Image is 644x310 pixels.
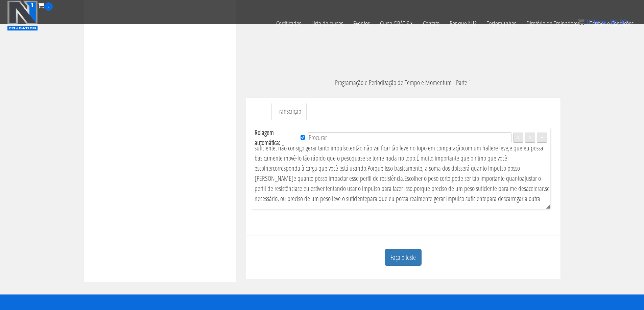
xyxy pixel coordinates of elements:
[255,174,541,193] font: ajustar o perfil de resistência
[380,19,409,28] font: Curso GRÁTIS
[614,18,627,26] font: 0,00
[7,0,38,31] img: n1-educação
[578,19,585,25] img: icon11.png
[255,143,543,163] font: e que eu possa basicamente movê-lo tão rápido que o peso
[592,18,609,26] font: itens:
[293,174,404,183] font: e quanto posso impactar esse perfil de resistência.
[352,153,416,163] font: quase se torne nada no topo.
[350,143,463,152] font: então não vai ficar tão leve no topo em comparação
[404,174,522,183] font: Escolher o peso certo pode ser tão importante quanto
[273,164,367,173] font: corresponda à carga que você está usando.
[445,11,482,35] a: Por que N1?
[423,19,439,28] font: Contato
[367,164,460,173] font: Porque isso basicamente, a soma dos dois
[38,1,53,10] a: 0
[255,133,547,152] font: Se for pesado o suficiente, não consigo gerar tanto impulso,
[367,194,486,203] font: para que eu possa realmente gerar impulso suficiente
[578,18,627,26] a: 0 itens: $0,00
[271,11,306,35] a: Certificados
[526,19,580,28] font: Diretório de Treinadores
[335,78,471,87] font: Programação e Periodização de Tempo e Momentum - Parte 1
[610,18,614,26] font: $
[375,11,418,35] a: Curso GRÁTIS
[463,143,509,152] font: com um haltere leve,
[585,11,639,35] a: Termos e Condições
[521,11,585,35] a: Diretório de Treinadores
[306,11,348,35] a: Lista de cursos
[277,107,301,116] font: Transcrição
[297,184,414,193] font: se eu estiver tentando usar o impulso para fazer isso,
[255,164,520,183] font: será quanto impulso posso [PERSON_NAME]
[450,19,477,28] font: Por que N1?
[353,19,370,28] font: Eventos
[390,253,416,262] font: Faça o teste
[482,11,521,35] a: Testemunhos
[418,11,445,35] a: Contato
[255,204,538,223] font: estou tentando tornar mais difícil em um lugar e
[308,132,511,143] input: Procurar
[311,19,343,28] font: Lista de cursos
[271,103,307,120] a: Transcrição
[276,19,301,28] font: Certificados
[327,204,435,213] font: Dependendo do ajuste que estou tentando fazer,
[414,184,545,193] font: porque preciso de um peso suficiente para me desacelerar,
[587,18,590,26] font: 0
[348,11,375,35] a: Eventos
[48,3,49,9] font: 0
[487,19,516,28] font: Testemunhos
[255,184,550,203] font: se necessário, ou preciso de um peso leve o suficiente
[255,153,507,173] font: É muito importante que o ritmo que você escolher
